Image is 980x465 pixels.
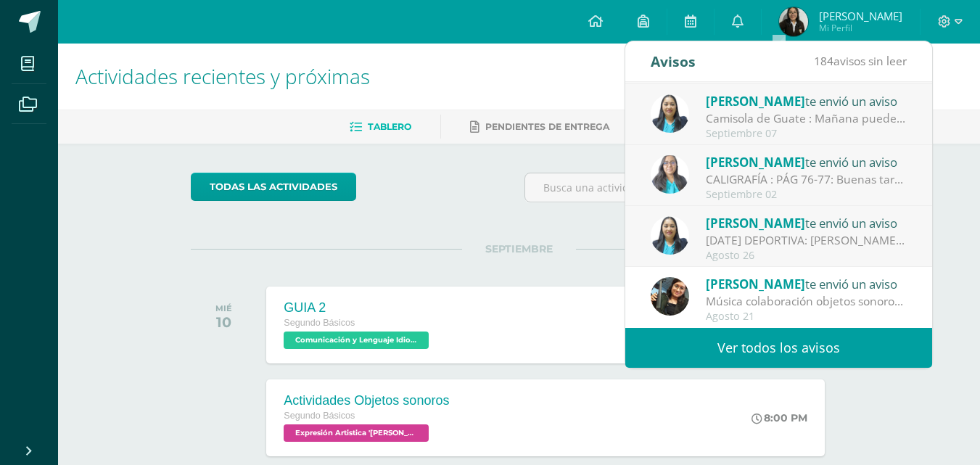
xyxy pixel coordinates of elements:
div: te envió un aviso [706,274,907,293]
a: Tablero [350,115,411,139]
a: Ver todos los avisos [625,328,932,368]
div: te envió un aviso [706,213,907,232]
img: afbb90b42ddb8510e0c4b806fbdf27cc.png [651,277,689,316]
img: e1bcce643752346bf5c8ff471e826b23.png [779,7,808,36]
span: SEPTIEMBRE [462,242,576,255]
div: Música colaboración objetos sonoros: Buen dia chicos, agradezco si pueden llevar y donar UNO de l... [706,293,907,310]
div: Actividades Objetos sonoros [284,393,449,408]
img: 49168807a2b8cca0ef2119beca2bd5ad.png [651,94,689,133]
span: [PERSON_NAME] [706,93,805,110]
div: Septiembre 02 [706,189,907,201]
div: 8:00 PM [752,411,807,424]
span: [PERSON_NAME] [706,215,805,231]
div: 10 [215,313,232,331]
div: MIÉ [215,303,232,313]
span: avisos sin leer [814,53,907,69]
span: Expresión Artistica 'Newton' [284,424,429,442]
span: Pendientes de entrega [485,121,609,132]
div: te envió un aviso [706,91,907,110]
span: Mi Perfil [819,22,902,34]
span: Actividades recientes y próximas [75,62,370,90]
input: Busca una actividad próxima aquí... [525,173,847,202]
div: GUIA 2 [284,300,432,316]
div: Agosto 21 [706,310,907,323]
img: 49168807a2b8cca0ef2119beca2bd5ad.png [651,216,689,255]
div: te envió un aviso [706,152,907,171]
div: Camisola de Guate : Mañana pueden llegar con la playera de la selección siempre aportando su cola... [706,110,907,127]
div: CALIGRAFÍA : PÁG 76-77: Buenas tardes alumnos y padres de familia, debido al parcial de caligrafí... [706,171,907,188]
span: [PERSON_NAME] [706,276,805,292]
span: Segundo Básicos [284,411,355,421]
a: Pendientes de entrega [470,115,609,139]
span: 184 [814,53,833,69]
div: MAÑANA DEPORTIVA: Nivel Básico y Diversificado Los esperamos mañana en nuestra mañana deportiva "... [706,232,907,249]
img: e378057103c8e9f5fc9b21591b912aad.png [651,155,689,194]
span: Tablero [368,121,411,132]
div: Avisos [651,41,696,81]
span: Comunicación y Lenguaje Idioma Extranjero 'Newton' [284,332,429,349]
a: todas las Actividades [191,173,356,201]
span: Segundo Básicos [284,318,355,328]
span: [PERSON_NAME] [819,9,902,23]
span: [PERSON_NAME] [706,154,805,170]
div: Septiembre 07 [706,128,907,140]
div: Agosto 26 [706,250,907,262]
